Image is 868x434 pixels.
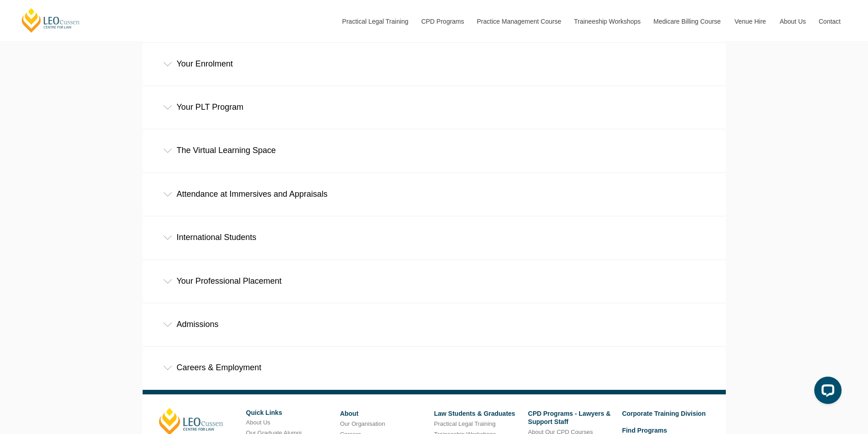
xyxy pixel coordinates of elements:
a: Venue Hire [728,2,773,41]
a: Practical Legal Training [434,420,495,427]
a: About [340,410,358,417]
a: [PERSON_NAME] Centre for Law [21,7,81,33]
a: Medicare Billing Course [647,2,728,41]
div: Your PLT Program [143,86,726,128]
a: Contact [812,2,847,41]
a: Corporate Training Division [622,410,706,417]
div: The Virtual Learning Space [143,129,726,172]
a: Practical Legal Training [335,2,415,41]
a: Our Organisation [340,420,385,427]
a: CPD Programs [414,2,470,41]
div: Careers & Employment [143,347,726,389]
a: Law Students & Graduates [434,410,515,417]
div: Your Professional Placement [143,260,726,302]
div: Attendance at Immersives and Appraisals [143,173,726,215]
div: Admissions [143,303,726,346]
a: About Us [246,419,270,426]
h6: Quick Links [246,409,333,416]
a: CPD Programs - Lawyers & Support Staff [528,410,611,425]
div: Your Enrolment [143,43,726,85]
a: Practice Management Course [470,2,567,41]
a: Traineeship Workshops [567,2,647,41]
a: Find Programs [622,427,667,434]
iframe: LiveChat chat widget [807,373,845,411]
div: International Students [143,216,726,259]
a: About Us [773,2,812,41]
